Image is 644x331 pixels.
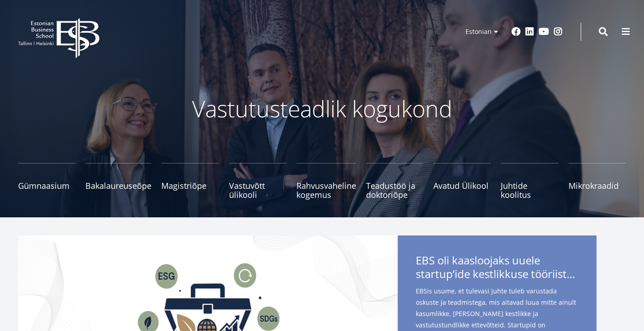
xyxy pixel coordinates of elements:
a: Instagram [554,27,563,36]
a: Linkedin [525,27,534,36]
span: Juhtide koolitus [501,181,558,199]
span: Teadustöö ja doktoriõpe [366,181,423,199]
span: Vastuvõtt ülikooli [229,181,287,199]
span: EBS oli kaasloojaks uuele [416,254,578,283]
a: Magistriõpe [161,163,219,199]
p: Vastutusteadlik kogukond [83,95,562,122]
span: Magistriõpe [161,181,219,190]
span: Bakalaureuseõpe [85,181,151,190]
span: Avatud Ülikool [433,181,491,190]
a: Gümnaasium [18,163,75,199]
a: Mikrokraadid [569,163,626,199]
a: Bakalaureuseõpe [85,163,151,199]
span: startup’ide kestlikkuse tööriistakastile [416,267,578,281]
span: Mikrokraadid [569,181,626,190]
a: Vastuvõtt ülikooli [229,163,287,199]
a: Youtube [539,27,549,36]
a: Juhtide koolitus [501,163,558,199]
a: Avatud Ülikool [433,163,491,199]
span: Rahvusvaheline kogemus [296,181,356,199]
a: Teadustöö ja doktoriõpe [366,163,423,199]
a: Rahvusvaheline kogemus [296,163,356,199]
span: Gümnaasium [18,181,75,190]
a: Facebook [512,27,521,36]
